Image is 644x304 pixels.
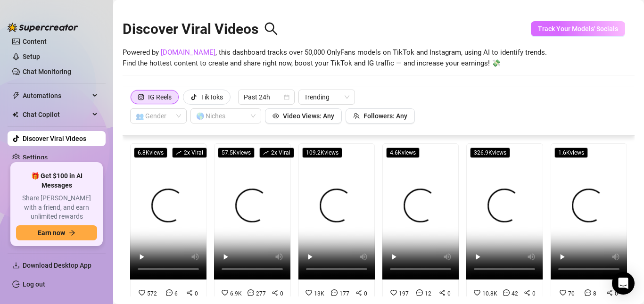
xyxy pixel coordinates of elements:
[363,112,407,120] span: Followers: Any
[176,150,182,156] span: rise
[23,280,45,288] a: Log out
[23,88,90,103] span: Automations
[283,112,334,120] span: Video Views: Any
[399,290,409,297] span: 197
[16,194,97,222] span: Share [PERSON_NAME] with a friend, and earn unlimited rewards
[166,289,173,296] span: message
[265,108,342,123] button: Video Views: Any
[256,290,266,297] span: 277
[538,25,618,33] span: Track Your Models' Socials
[364,290,367,297] span: 0
[12,92,20,99] span: thunderbolt
[272,113,279,119] span: eye
[470,148,510,158] span: 326.9K views
[331,289,338,296] span: message
[190,94,197,100] span: tik-tok
[474,289,480,296] span: heart
[346,108,415,123] button: Followers: Any
[148,90,172,104] div: IG Reels
[248,289,254,296] span: message
[314,290,324,297] span: 13K
[531,21,625,36] button: Track Your Models' Socials
[123,20,278,38] h2: Discover Viral Videos
[439,289,446,296] span: share-alt
[23,262,91,269] span: Download Desktop App
[568,290,575,297] span: 70
[23,107,90,122] span: Chat Copilot
[585,289,591,296] span: message
[554,148,588,158] span: 1.6K views
[172,148,207,158] span: 2 x Viral
[482,290,497,297] span: 10.8K
[390,289,397,296] span: heart
[524,289,530,296] span: share-alt
[8,23,78,32] img: logo-BBDzfeDw.svg
[139,289,145,296] span: heart
[23,38,47,45] a: Content
[16,172,97,190] span: 🎁 Get $100 in AI Messages
[23,154,48,161] a: Settings
[339,290,349,297] span: 177
[174,290,178,297] span: 6
[280,290,283,297] span: 0
[272,289,278,296] span: share-alt
[23,53,40,60] a: Setup
[355,289,362,296] span: share-alt
[38,229,65,237] span: Earn now
[123,47,547,69] span: Powered by , this dashboard tracks over 50,000 OnlyFans models on TikTok and Instagram, using AI ...
[386,148,420,158] span: 4.6K views
[134,148,167,158] span: 6.8K views
[147,290,157,297] span: 572
[23,68,71,75] a: Chat Monitoring
[161,48,215,57] a: [DOMAIN_NAME]
[304,90,349,104] span: Trending
[302,148,342,158] span: 109.2K views
[425,290,431,297] span: 12
[263,150,269,156] span: rise
[259,148,294,158] span: 2 x Viral
[69,230,75,236] span: arrow-right
[138,94,144,100] span: instagram
[218,148,255,158] span: 57.5K views
[284,94,289,100] span: calendar
[201,90,223,104] div: TikToks
[230,290,242,297] span: 6.9K
[447,290,451,297] span: 0
[12,262,20,269] span: download
[23,135,86,142] a: Discover Viral Videos
[416,289,423,296] span: message
[244,90,289,104] span: Past 24h
[353,113,360,119] span: team
[195,290,198,297] span: 0
[503,289,510,296] span: message
[12,111,18,118] img: Chat Copilot
[16,225,97,240] button: Earn nowarrow-right
[222,289,228,296] span: heart
[186,289,193,296] span: share-alt
[612,272,635,295] div: Open Intercom Messenger
[305,289,312,296] span: heart
[606,289,613,296] span: share-alt
[560,289,566,296] span: heart
[593,290,596,297] span: 8
[512,290,518,297] span: 42
[264,22,278,36] span: search
[532,290,536,297] span: 0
